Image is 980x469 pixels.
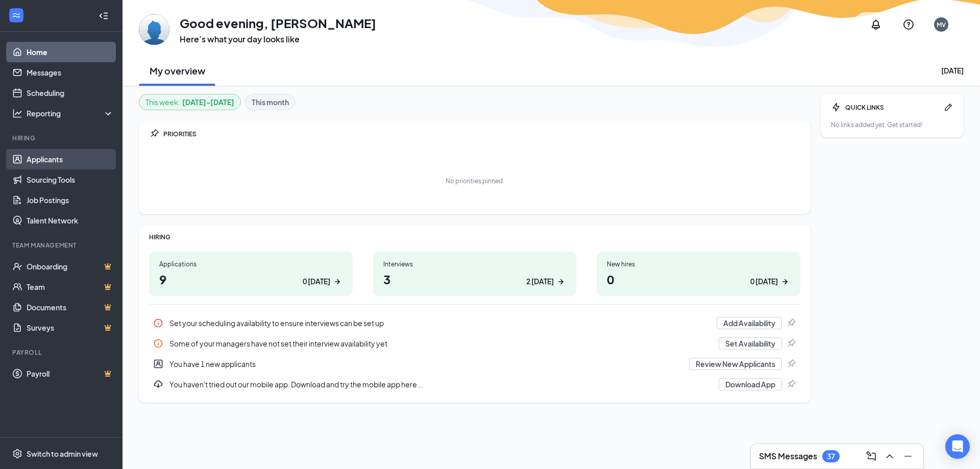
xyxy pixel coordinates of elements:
a: InfoSome of your managers have not set their interview availability yetSet AvailabilityPin [149,333,800,354]
svg: Collapse [99,11,109,21]
div: Applications [159,260,342,268]
button: Minimize [899,448,915,464]
div: PRIORITIES [163,130,800,138]
h1: Good evening, [PERSON_NAME] [180,14,376,32]
img: Melody Vlack [139,14,169,45]
a: Job Postings [27,190,114,210]
div: 37 [827,452,835,461]
div: Team Management [12,241,112,250]
div: You haven't tried out our mobile app. Download and try the mobile app here... [149,374,800,394]
h1: 0 [607,270,790,288]
div: Open Intercom Messenger [945,434,970,459]
a: Sourcing Tools [27,169,114,190]
svg: Info [153,338,163,349]
a: New hires00 [DATE]ArrowRight [597,252,800,296]
a: Talent Network [27,210,114,231]
button: Review New Applicants [689,358,782,370]
svg: Pin [149,129,159,139]
b: [DATE] - [DATE] [182,96,234,108]
a: TeamCrown [27,277,114,297]
a: SurveysCrown [27,317,114,338]
svg: WorkstreamLogo [11,10,21,20]
div: 2 [DATE] [526,276,554,287]
button: ChevronUp [880,448,897,464]
a: Interviews32 [DATE]ArrowRight [373,252,577,296]
button: Download App [719,378,782,390]
h1: 3 [383,270,567,288]
div: Some of your managers have not set their interview availability yet [169,338,713,349]
svg: Analysis [12,108,22,118]
h1: 9 [159,270,342,288]
a: UserEntityYou have 1 new applicantsReview New ApplicantsPin [149,354,800,374]
svg: Pen [943,102,953,112]
svg: QuestionInfo [902,18,915,31]
div: HIRING [149,233,800,241]
svg: ArrowRight [556,277,566,287]
button: Add Availability [717,317,782,329]
a: PayrollCrown [27,363,114,384]
a: Messages [27,62,114,83]
h3: Here’s what your day looks like [180,34,376,45]
svg: ComposeMessage [865,450,877,462]
a: DownloadYou haven't tried out our mobile app. Download and try the mobile app here...Download AppPin [149,374,800,394]
div: You have 1 new applicants [149,354,800,374]
a: Home [27,42,114,62]
div: Set your scheduling availability to ensure interviews can be set up [149,313,800,333]
svg: ArrowRight [332,277,342,287]
svg: Settings [12,449,22,459]
div: You have 1 new applicants [169,359,683,369]
div: 0 [DATE] [303,276,330,287]
svg: UserEntity [153,359,163,369]
div: No links added yet. Get started! [831,120,953,129]
svg: Pin [786,338,796,349]
a: OnboardingCrown [27,256,114,277]
svg: ArrowRight [780,277,790,287]
div: MV [937,20,946,29]
a: DocumentsCrown [27,297,114,317]
b: This month [252,96,289,108]
svg: Bolt [831,102,841,112]
svg: ChevronUp [884,450,896,462]
div: [DATE] [941,65,964,76]
div: Payroll [12,348,112,357]
svg: Pin [786,379,796,389]
a: Applicants [27,149,114,169]
svg: Pin [786,318,796,328]
div: Reporting [27,108,114,118]
button: ComposeMessage [862,448,878,464]
svg: Pin [786,359,796,369]
svg: Info [153,318,163,328]
h2: My overview [150,64,205,77]
h3: SMS Messages [759,451,817,462]
div: Switch to admin view [27,449,98,459]
div: This week : [145,96,234,108]
a: Scheduling [27,83,114,103]
div: You haven't tried out our mobile app. Download and try the mobile app here... [169,379,713,389]
a: Applications90 [DATE]ArrowRight [149,252,353,296]
div: Some of your managers have not set their interview availability yet [149,333,800,354]
svg: Notifications [870,18,882,31]
svg: Minimize [902,450,914,462]
div: Interviews [383,260,567,268]
svg: Download [153,379,163,389]
div: QUICK LINKS [845,103,939,112]
div: New hires [607,260,790,268]
button: Set Availability [719,337,782,350]
div: No priorities pinned. [446,177,504,185]
div: Hiring [12,134,112,142]
a: InfoSet your scheduling availability to ensure interviews can be set upAdd AvailabilityPin [149,313,800,333]
div: Set your scheduling availability to ensure interviews can be set up [169,318,710,328]
div: 0 [DATE] [750,276,778,287]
